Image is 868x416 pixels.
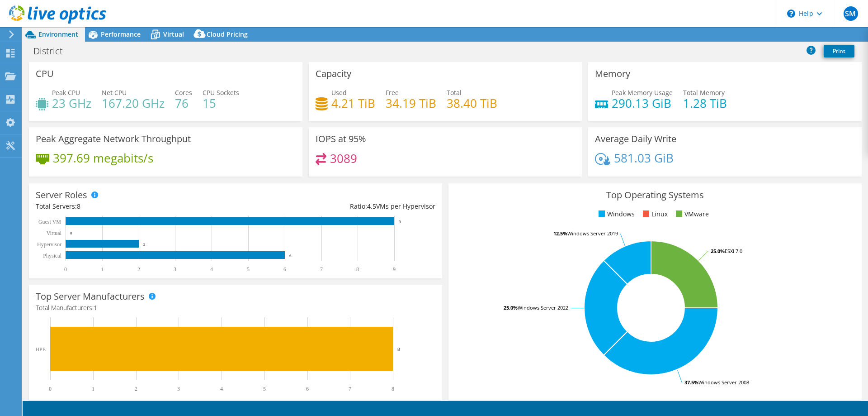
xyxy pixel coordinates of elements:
tspan: 25.0% [711,248,725,254]
svg: \n [787,10,795,18]
tspan: Windows Server 2022 [518,304,568,311]
span: Free [386,88,399,97]
span: 8 [77,202,80,210]
h4: 38.40 TiB [447,98,497,108]
text: 0 [64,266,67,273]
h3: Top Server Manufacturers [36,292,145,301]
span: Total [447,88,462,97]
text: 1 [92,386,94,392]
span: Cloud Pricing [207,30,248,38]
text: 5 [263,386,266,392]
h4: 1.28 TiB [683,98,727,108]
tspan: Windows Server 2019 [567,230,618,237]
text: 1 [101,266,104,273]
span: 4.5 [367,202,376,210]
text: 9 [393,266,396,273]
span: Peak Memory Usage [612,88,673,97]
h3: Capacity [316,69,351,79]
text: Physical [43,253,61,259]
text: 2 [137,266,140,273]
text: 8 [392,386,394,392]
text: Guest VM [38,219,61,225]
text: 0 [49,386,52,392]
text: 8 [397,346,400,352]
text: 2 [143,242,146,247]
text: 3 [177,386,180,392]
div: Ratio: VMs per Hypervisor [236,201,435,211]
h3: Top Operating Systems [455,190,855,200]
span: SM [844,6,858,21]
text: 9 [399,220,401,224]
text: 8 [356,266,359,273]
text: 5 [247,266,250,273]
span: Total Memory [683,88,725,97]
div: Total Servers: [36,201,236,211]
span: Net CPU [102,88,127,97]
tspan: ESXi 7.0 [725,248,742,254]
h4: 3089 [330,153,357,163]
li: Windows [596,209,635,219]
span: Peak CPU [52,88,80,97]
text: HPE [35,346,46,353]
text: Hypervisor [37,241,61,248]
h4: Total Manufacturers: [36,303,435,313]
h4: 397.69 megabits/s [53,153,153,163]
h3: Memory [595,69,630,79]
h3: IOPS at 95% [316,134,366,144]
span: Cores [175,88,192,97]
h4: 290.13 GiB [612,98,673,108]
span: Virtual [163,30,184,38]
span: Used [331,88,347,97]
tspan: 37.5% [684,379,698,386]
text: 6 [289,253,292,258]
h4: 167.20 GHz [102,98,165,108]
a: Print [824,45,854,57]
text: 7 [320,266,323,273]
h4: 76 [175,98,192,108]
span: Performance [101,30,141,38]
h3: Average Daily Write [595,134,676,144]
text: 3 [174,266,176,273]
h3: Server Roles [36,190,87,200]
tspan: 25.0% [504,304,518,311]
h4: 15 [203,98,239,108]
span: CPU Sockets [203,88,239,97]
h4: 4.21 TiB [331,98,375,108]
span: 1 [94,303,97,312]
h3: Peak Aggregate Network Throughput [36,134,191,144]
tspan: Windows Server 2008 [698,379,749,386]
li: VMware [674,209,709,219]
text: 6 [283,266,286,273]
h4: 34.19 TiB [386,98,436,108]
li: Linux [641,209,668,219]
h4: 23 GHz [52,98,91,108]
span: Environment [38,30,78,38]
h3: CPU [36,69,54,79]
text: 4 [210,266,213,273]
text: 4 [220,386,223,392]
text: Virtual [47,230,62,236]
text: 0 [70,231,72,235]
text: 6 [306,386,309,392]
tspan: 12.5% [553,230,567,237]
text: 2 [135,386,137,392]
text: 7 [349,386,351,392]
h4: 581.03 GiB [614,153,674,163]
h1: District [29,46,77,56]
